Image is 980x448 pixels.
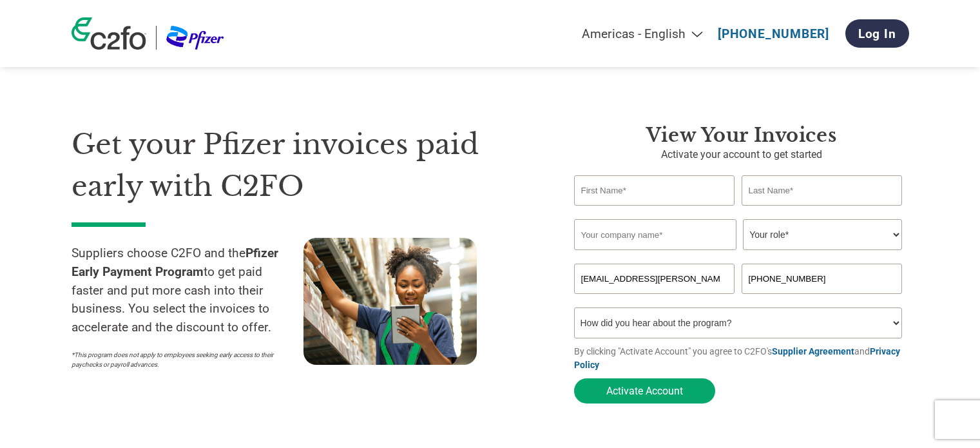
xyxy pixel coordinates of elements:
div: Invalid company name or company name is too long [574,251,903,258]
input: Phone* [742,264,903,294]
a: Log In [845,19,909,48]
a: [PHONE_NUMBER] [718,26,829,41]
input: Last Name* [742,175,903,206]
p: Activate your account to get started [574,147,909,162]
h1: Get your Pfizer invoices paid early with C2FO [72,124,535,207]
div: Invalid last name or last name is too long [742,207,903,214]
button: Activate Account [574,378,715,404]
img: Pfizer [166,26,224,50]
input: Invalid Email format [574,264,735,294]
h3: View Your Invoices [574,124,909,147]
select: Title/Role [743,219,902,250]
a: Supplier Agreement [772,346,854,356]
p: *This program does not apply to employees seeking early access to their paychecks or payroll adva... [72,350,291,369]
div: Inavlid Email Address [574,295,735,302]
img: c2fo logo [72,17,146,50]
p: Suppliers choose C2FO and the to get paid faster and put more cash into their business. You selec... [72,244,303,337]
img: supply chain worker [303,238,477,365]
input: Your company name* [574,219,736,250]
p: By clicking "Activate Account" you agree to C2FO's and [574,345,909,372]
div: Inavlid Phone Number [742,295,903,302]
div: Invalid first name or first name is too long [574,207,735,214]
strong: Pfizer Early Payment Program [72,246,278,279]
input: First Name* [574,175,735,206]
a: Privacy Policy [574,346,900,370]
